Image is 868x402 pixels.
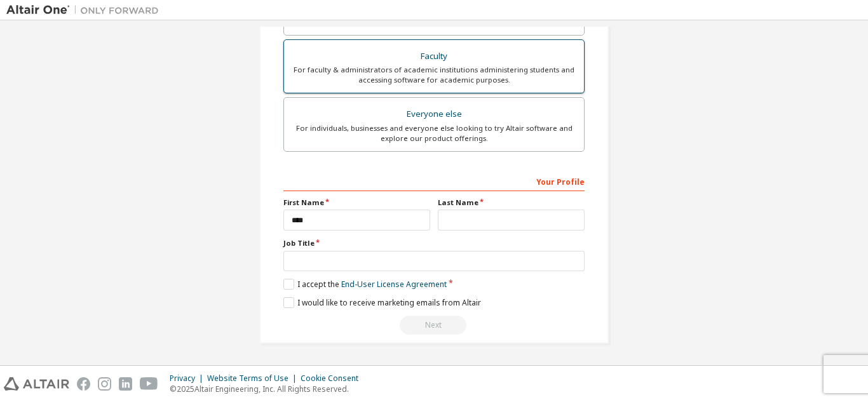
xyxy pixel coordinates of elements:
div: For faculty & administrators of academic institutions administering students and accessing softwa... [292,65,576,85]
div: Cookie Consent [301,373,366,384]
label: First Name [283,198,430,208]
img: facebook.svg [77,377,90,391]
a: End-User License Agreement [341,279,447,290]
div: Your Profile [283,171,585,191]
label: I accept the [283,279,447,290]
img: instagram.svg [98,377,111,391]
label: I would like to receive marketing emails from Altair [283,297,481,308]
p: © 2025 Altair Engineering, Inc. All Rights Reserved. [170,384,366,394]
img: altair_logo.svg [4,377,69,391]
div: For individuals, businesses and everyone else looking to try Altair software and explore our prod... [292,123,576,144]
img: youtube.svg [140,377,158,391]
label: Job Title [283,238,585,248]
div: Privacy [170,373,207,384]
img: linkedin.svg [119,377,132,391]
label: Last Name [438,198,585,208]
div: Read and acccept EULA to continue [283,316,585,335]
img: Altair One [6,4,165,17]
div: Faculty [292,48,576,65]
div: Website Terms of Use [207,373,301,384]
div: Everyone else [292,105,576,123]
